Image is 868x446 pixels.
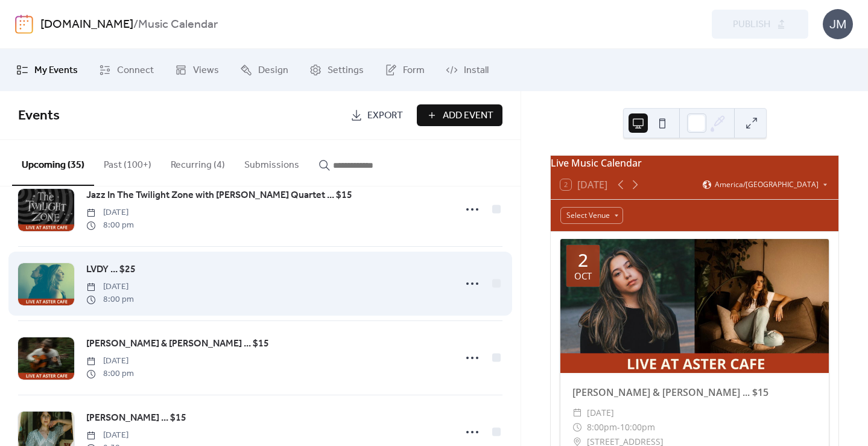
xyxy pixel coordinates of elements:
span: Events [18,103,60,129]
a: [PERSON_NAME] ... $15 [86,410,186,426]
a: Install [437,54,498,86]
span: 8:00 pm [86,293,134,306]
span: [DATE] [86,206,134,219]
div: ​ [572,406,582,420]
button: Submissions [235,140,309,185]
a: [DOMAIN_NAME] [40,13,133,36]
button: Upcoming (35) [12,140,94,186]
a: Jazz In The Twilight Zone with [PERSON_NAME] Quartet ... $15 [86,188,352,203]
div: 2 [578,251,588,269]
a: My Events [7,54,87,86]
span: Connect [117,63,154,78]
a: Export [341,104,412,126]
span: 10:00pm [620,420,655,435]
a: Views [166,54,228,86]
span: Add Event [443,109,493,123]
span: [DATE] [86,355,134,368]
span: Settings [328,63,364,78]
button: Recurring (4) [161,140,235,185]
div: Live Music Calendar [551,156,838,170]
span: [PERSON_NAME] & [PERSON_NAME] ... $15 [86,337,269,351]
span: [DATE] [587,406,614,420]
span: America/[GEOGRAPHIC_DATA] [715,181,819,188]
span: 8:00pm [587,420,617,435]
span: Design [258,63,288,78]
span: My Events [34,63,78,78]
span: 8:00 pm [86,368,134,380]
div: JM [823,9,853,39]
span: Views [193,63,219,78]
a: [PERSON_NAME] & [PERSON_NAME] ... $15 [572,386,768,399]
a: [PERSON_NAME] & [PERSON_NAME] ... $15 [86,336,269,352]
button: Past (100+) [94,140,161,185]
a: LVDY ... $25 [86,262,136,278]
a: Connect [90,54,163,86]
span: [PERSON_NAME] ... $15 [86,411,186,425]
a: Form [376,54,434,86]
span: [DATE] [86,429,134,442]
b: Music Calendar [138,13,218,36]
div: ​ [572,420,582,435]
button: Add Event [417,104,502,126]
img: logo [15,14,33,34]
b: / [133,13,138,36]
div: Oct [574,272,592,281]
span: [DATE] [86,281,134,293]
span: 8:00 pm [86,219,134,232]
span: Form [403,63,425,78]
span: LVDY ... $25 [86,263,136,277]
a: Settings [300,54,373,86]
span: Export [367,109,403,123]
a: Design [231,54,297,86]
span: - [617,420,620,435]
span: Install [464,63,489,78]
